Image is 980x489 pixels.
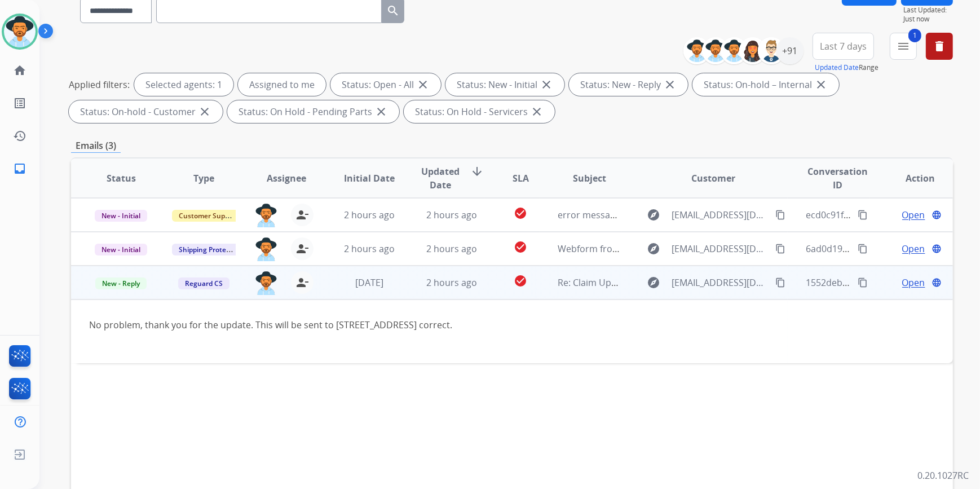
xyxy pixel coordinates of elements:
mat-icon: menu [897,39,910,53]
span: 2 hours ago [426,243,477,255]
div: Status: On Hold - Pending Parts [227,100,399,123]
mat-icon: check_circle [514,240,527,254]
div: Status: On-hold – Internal [692,73,839,96]
mat-icon: content_copy [858,277,868,288]
mat-icon: close [814,78,828,91]
mat-icon: delete [933,39,946,53]
mat-icon: list_alt [13,96,27,110]
img: avatar [4,16,36,47]
div: Status: Open - All [330,73,441,96]
span: Type [193,171,214,185]
mat-icon: close [374,105,388,118]
mat-icon: inbox [13,162,27,175]
span: Last Updated: [903,6,953,15]
img: agent-avatar [255,271,277,295]
mat-icon: explore [647,242,660,255]
mat-icon: person_remove [295,276,309,289]
div: No problem, thank you for the update. This will be sent to [STREET_ADDRESS] correct. [89,318,770,332]
span: Customer Support [172,210,245,222]
mat-icon: close [198,105,211,118]
span: 2 hours ago [344,209,395,221]
div: +91 [776,37,804,64]
span: 2 hours ago [344,243,395,255]
mat-icon: check_circle [514,274,527,288]
span: New - Reply [95,277,147,289]
span: Just now [903,15,953,24]
span: ecd0c91f-52fd-4911-8fa7-baa7115ba021 [806,209,974,221]
span: 2 hours ago [426,276,477,289]
mat-icon: close [540,78,553,91]
span: 2 hours ago [426,209,477,221]
span: Range [815,63,879,72]
button: Updated Date [815,63,859,72]
span: error message trying to file claim [558,209,698,221]
span: Open [902,208,925,222]
span: Initial Date [344,171,395,185]
mat-icon: close [530,105,544,118]
mat-icon: check_circle [514,206,527,220]
span: 6ad0d195-ee8d-4139-a583-ddfcc2f4f0da [806,243,975,255]
span: Assignee [267,171,306,185]
mat-icon: content_copy [775,277,785,288]
span: Open [902,276,925,289]
p: Emails (3) [71,139,121,153]
mat-icon: history [13,129,27,143]
img: agent-avatar [255,204,277,227]
span: New - Initial [95,210,147,222]
div: Status: New - Initial [445,73,564,96]
span: SLA [513,171,529,185]
img: agent-avatar [255,237,277,261]
span: [DATE] [355,276,383,289]
mat-icon: person_remove [295,208,309,222]
div: Assigned to me [238,73,326,96]
button: Last 7 days [813,33,874,60]
mat-icon: language [932,210,942,220]
mat-icon: language [932,244,942,254]
mat-icon: search [386,4,400,17]
button: 1 [890,33,917,60]
mat-icon: content_copy [858,244,868,254]
p: 0.20.1027RC [917,469,969,482]
mat-icon: arrow_downward [470,165,484,178]
mat-icon: explore [647,208,660,222]
span: [EMAIL_ADDRESS][DOMAIN_NAME] [672,208,769,222]
span: Customer [692,171,736,185]
div: Selected agents: 1 [134,73,233,96]
span: Last 7 days [820,44,867,49]
mat-icon: person_remove [295,242,309,255]
span: Conversation ID [806,165,870,192]
mat-icon: content_copy [858,210,868,220]
span: 1552debb-90d9-408e-91cf-e330c34da8d4 [806,276,979,289]
span: New - Initial [95,244,147,255]
th: Action [870,158,953,198]
div: Status: New - Reply [569,73,688,96]
span: Status [107,171,136,185]
div: Status: On Hold - Servicers [404,100,555,123]
span: Subject [573,171,606,185]
span: Shipping Protection [172,244,249,255]
span: 1 [908,29,921,42]
div: Status: On-hold - Customer [69,100,223,123]
span: Webform from [EMAIL_ADDRESS][DOMAIN_NAME] on [DATE] [558,243,813,255]
span: Updated Date [420,165,461,192]
span: Reguard CS [178,277,229,289]
mat-icon: content_copy [775,244,785,254]
mat-icon: language [932,277,942,288]
mat-icon: home [13,64,27,77]
mat-icon: content_copy [775,210,785,220]
mat-icon: close [416,78,430,91]
span: Re: Claim Update: Parts ordered for repair [558,276,738,289]
mat-icon: explore [647,276,660,289]
span: [EMAIL_ADDRESS][DOMAIN_NAME] [672,276,769,289]
span: Open [902,242,925,255]
p: Applied filters: [69,78,130,91]
mat-icon: close [663,78,677,91]
span: [EMAIL_ADDRESS][DOMAIN_NAME] [672,242,769,255]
